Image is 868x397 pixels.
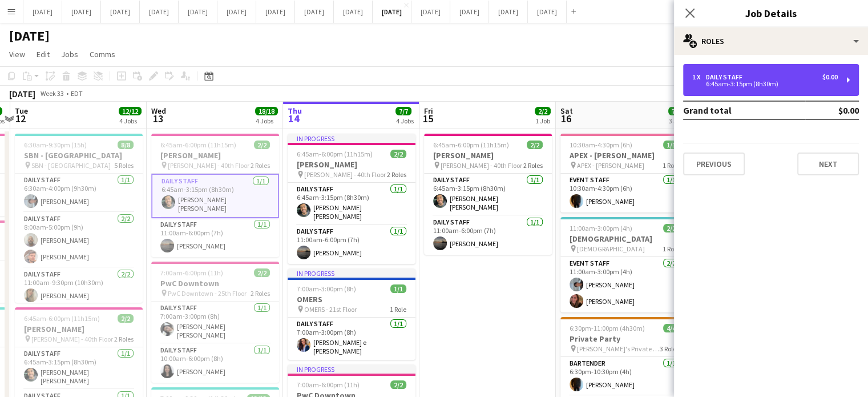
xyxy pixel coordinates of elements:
[560,134,688,212] app-job-card: 10:30am-4:30pm (6h)1/1APEX - [PERSON_NAME] APEX - [PERSON_NAME]1 RoleEvent Staff1/110:30am-4:30pm...
[334,1,373,23] button: [DATE]
[535,107,551,115] span: 2/2
[251,161,270,170] span: 2 Roles
[31,335,113,343] span: [PERSON_NAME] - 40th Floor
[663,244,679,253] span: 1 Role
[706,73,747,81] div: Daily Staff
[422,112,433,125] span: 15
[15,268,143,323] app-card-role: Daily Staff2/211:00am-9:30pm (10h30m)[PERSON_NAME]
[288,294,415,304] h3: OMERS
[450,1,489,23] button: [DATE]
[390,150,406,158] span: 2/2
[390,305,406,314] span: 1 Role
[114,335,134,343] span: 2 Roles
[797,153,859,175] button: Next
[288,183,415,225] app-card-role: Daily Staff1/16:45am-3:15pm (8h30m)[PERSON_NAME] [PERSON_NAME]
[254,141,270,149] span: 2/2
[288,318,415,360] app-card-role: Daily Staff1/17:00am-3:00pm (8h)[PERSON_NAME] e [PERSON_NAME]
[288,364,415,374] div: In progress
[13,112,28,125] span: 12
[151,134,279,257] app-job-card: 6:45am-6:00pm (11h15m)2/2[PERSON_NAME] [PERSON_NAME] - 40th Floor2 RolesDaily Staff1/16:45am-3:15...
[288,268,415,278] div: In progress
[674,6,868,21] h3: Job Details
[304,170,386,179] span: [PERSON_NAME] - 40th Floor
[179,1,217,23] button: [DATE]
[674,27,868,55] div: Roles
[288,268,415,360] div: In progress7:00am-3:00pm (8h)1/1OMERS OMERS - 21st Floor1 RoleDaily Staff1/17:00am-3:00pm (8h)[PE...
[140,1,179,23] button: [DATE]
[254,268,270,277] span: 2/2
[424,106,433,116] span: Fri
[560,234,688,244] h3: [DEMOGRAPHIC_DATA]
[15,347,143,390] app-card-role: Daily Staff1/16:45am-3:15pm (8h30m)[PERSON_NAME] [PERSON_NAME]
[151,218,279,257] app-card-role: Daily Staff1/111:00am-6:00pm (7h)[PERSON_NAME]
[56,47,83,62] a: Jobs
[151,302,279,344] app-card-role: Daily Staff1/17:00am-3:00pm (8h)[PERSON_NAME] [PERSON_NAME]
[15,324,143,334] h3: [PERSON_NAME]
[151,106,166,116] span: Wed
[559,112,573,125] span: 16
[570,141,632,149] span: 10:30am-4:30pm (6h)
[822,73,838,81] div: $0.00
[256,117,277,125] div: 4 Jobs
[424,150,552,161] h3: [PERSON_NAME]
[38,89,66,98] span: Week 33
[85,47,120,62] a: Comms
[168,289,247,298] span: PwC Downtown - 25th Floor
[15,134,143,303] app-job-card: 6:30am-9:30pm (15h)8/8SBN - [GEOGRAPHIC_DATA] SBN - [GEOGRAPHIC_DATA]5 RolesDaily Staff1/16:30am-...
[168,161,249,170] span: [PERSON_NAME] - 40th Floor
[570,324,645,332] span: 6:30pm-11:00pm (4h30m)
[396,117,414,125] div: 4 Jobs
[560,334,688,344] h3: Private Party
[523,161,543,170] span: 2 Roles
[255,107,278,115] span: 18/18
[15,150,143,161] h3: SBN - [GEOGRAPHIC_DATA]
[433,141,509,149] span: 6:45am-6:00pm (11h15m)
[151,174,279,218] app-card-role: Daily Staff1/16:45am-3:15pm (8h30m)[PERSON_NAME] [PERSON_NAME]
[251,289,270,298] span: 2 Roles
[805,101,859,119] td: $0.00
[150,112,166,125] span: 13
[23,1,62,23] button: [DATE]
[663,141,679,149] span: 1/1
[15,174,143,212] app-card-role: Daily Staff1/16:30am-4:00pm (9h30m)[PERSON_NAME]
[288,225,415,264] app-card-role: Daily Staff1/111:00am-6:00pm (7h)[PERSON_NAME]
[15,106,28,116] span: Tue
[560,217,688,312] app-job-card: 11:00am-3:00pm (4h)2/2[DEMOGRAPHIC_DATA] [DEMOGRAPHIC_DATA]1 RoleEvent Staff2/211:00am-3:00pm (4h...
[118,141,134,149] span: 8/8
[663,224,679,232] span: 2/2
[411,1,450,23] button: [DATE]
[424,216,552,255] app-card-role: Daily Staff1/111:00am-6:00pm (7h)[PERSON_NAME]
[663,161,679,170] span: 1 Role
[683,101,805,119] td: Grand total
[151,278,279,288] h3: PwC Downtown
[692,81,838,87] div: 6:45am-3:15pm (8h30m)
[528,1,567,23] button: [DATE]
[424,134,552,255] app-job-card: 6:45am-6:00pm (11h15m)2/2[PERSON_NAME] [PERSON_NAME] - 40th Floor2 RolesDaily Staff1/16:45am-3:15...
[101,1,140,23] button: [DATE]
[61,49,78,59] span: Jobs
[32,47,54,62] a: Edit
[24,314,100,323] span: 6:45am-6:00pm (11h15m)
[9,88,35,99] div: [DATE]
[295,1,334,23] button: [DATE]
[114,161,134,170] span: 5 Roles
[90,49,115,59] span: Comms
[692,73,706,81] div: 1 x
[288,134,415,264] app-job-card: In progress6:45am-6:00pm (11h15m)2/2[PERSON_NAME] [PERSON_NAME] - 40th Floor2 RolesDaily Staff1/1...
[9,27,50,45] h1: [DATE]
[577,244,645,253] span: [DEMOGRAPHIC_DATA]
[663,324,679,332] span: 4/4
[304,305,357,314] span: OMERS - 21st Floor
[118,314,134,323] span: 2/2
[441,161,522,170] span: [PERSON_NAME] - 40th Floor
[660,344,679,353] span: 3 Roles
[387,170,406,179] span: 2 Roles
[24,141,87,149] span: 6:30am-9:30pm (15h)
[5,47,30,62] a: View
[62,1,101,23] button: [DATE]
[217,1,256,23] button: [DATE]
[297,380,360,389] span: 7:00am-6:00pm (11h)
